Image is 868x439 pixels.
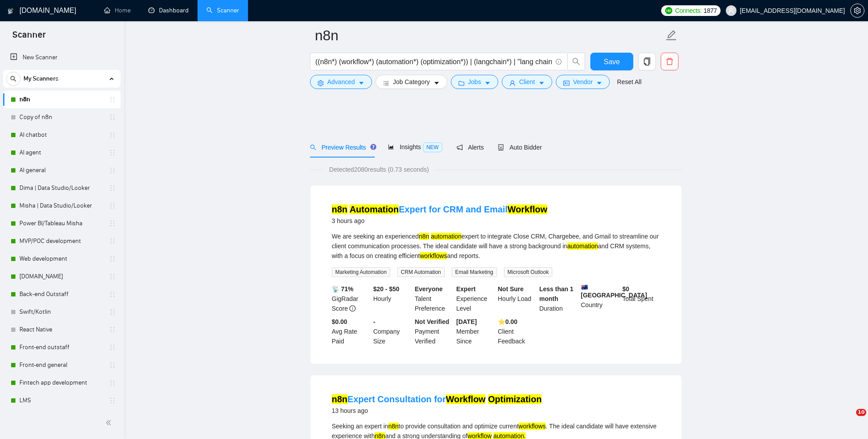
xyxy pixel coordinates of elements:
span: Client [519,77,535,87]
a: n8n AutomationExpert for CRM and EmailWorkflow [332,204,547,214]
div: Hourly Load [496,284,538,313]
span: user [728,8,734,14]
span: holder [109,291,116,298]
span: My Scanners [23,70,58,88]
span: holder [109,167,116,174]
span: caret-down [358,80,364,86]
span: Email Marketing [452,267,497,277]
span: holder [109,96,116,103]
span: Advanced [327,77,355,87]
mark: Workflow [508,204,547,214]
li: New Scanner [3,49,120,66]
a: searchScanner [206,7,239,14]
div: Hourly [372,284,413,313]
span: holder [109,379,116,386]
span: setting [851,7,864,14]
a: Web development [19,250,104,268]
span: holder [109,114,116,121]
span: area-chart [388,144,394,150]
span: Vendor [573,77,593,87]
mark: Optimization [488,394,542,404]
a: Power BI/Tableau Misha [19,215,104,232]
button: idcardVendorcaret-down [556,75,610,89]
span: caret-down [434,80,440,86]
div: 13 hours ago [332,405,542,416]
a: n8n [19,91,104,108]
span: folder [458,80,465,86]
mark: n8n [388,423,399,430]
div: Talent Preference [413,284,455,313]
span: Auto Bidder [498,144,542,151]
div: Tooltip anchor [369,143,377,151]
button: settingAdvancedcaret-down [310,75,372,89]
b: - [373,318,376,325]
span: notification [457,144,463,150]
div: Duration [538,284,579,313]
span: caret-down [596,80,602,86]
button: barsJob Categorycaret-down [376,75,447,89]
span: Connects: [675,6,701,15]
div: We are seeking an experienced expert to integrate Close CRM, Chargebee, and Gmail to streamline o... [332,231,660,261]
b: Less than 1 month [539,285,573,302]
span: Insights [388,143,442,150]
span: NEW [423,142,442,152]
div: 3 hours ago [332,216,547,226]
span: bars [383,80,389,86]
a: setting [850,7,864,14]
a: Misha | Data Studio/Looker [19,197,104,215]
mark: Automation [349,204,399,214]
div: Experience Level [454,284,496,313]
span: info-circle [349,305,356,312]
span: info-circle [556,59,562,65]
b: Expert [456,285,476,293]
input: Search Freelance Jobs... [315,56,552,67]
span: holder [109,326,116,333]
span: search [568,58,585,65]
span: holder [109,344,116,351]
button: Save [590,53,633,70]
mark: automation [431,233,461,240]
b: Everyone [415,285,443,293]
a: n8nExpert Consultation forWorkflow Optimization [332,394,542,404]
img: upwork-logo.png [665,7,672,14]
mark: n8n [419,233,429,240]
img: logo [8,4,14,18]
span: holder [109,397,116,404]
span: holder [109,255,116,262]
mark: Workflow [446,394,486,404]
span: Preview Results [310,144,374,151]
div: Total Spent [620,284,662,313]
iframe: Intercom live chat [838,409,859,430]
span: setting [318,80,324,86]
a: MVP/POC development [19,232,104,250]
button: userClientcaret-down [502,75,552,89]
span: holder [109,362,116,369]
span: holder [109,308,116,316]
span: user [509,80,515,86]
b: 📡 71% [332,285,353,293]
span: Scanner [5,28,53,47]
button: search [567,53,585,70]
span: search [7,76,20,82]
span: caret-down [484,80,491,86]
button: setting [850,4,864,18]
a: Front-end outstaff [19,339,104,356]
div: Avg Rate Paid [330,317,372,346]
a: Dima | Data Studio/Looker [19,179,104,197]
b: Not Sure [498,285,523,293]
a: Back-end Outstaff [19,285,104,303]
span: robot [498,144,504,150]
b: [DATE] [456,318,477,325]
b: $ 0 [622,285,629,293]
span: caret-down [539,80,545,86]
div: GigRadar Score [330,284,372,313]
div: Member Since [454,317,496,346]
span: holder [109,273,116,280]
a: [DOMAIN_NAME] [19,268,104,285]
div: Company Size [372,317,413,346]
span: Detected 2080 results (0.73 seconds) [323,165,435,174]
span: CRM Automation [397,267,445,277]
a: Copy of n8n [19,108,104,126]
span: delete [661,58,678,65]
span: search [310,144,316,150]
